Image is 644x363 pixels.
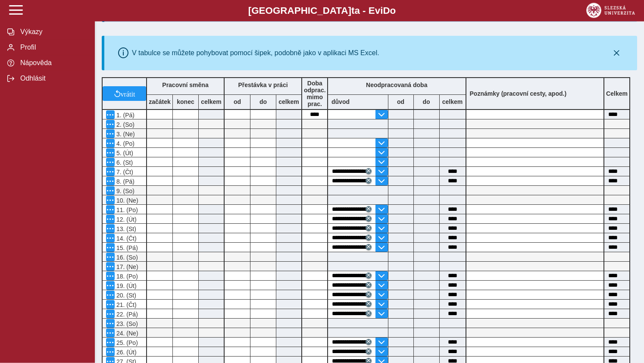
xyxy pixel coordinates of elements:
[18,28,88,36] span: Výkazy
[115,150,133,156] span: 5. (Út)
[106,291,115,299] button: Menu
[304,80,326,107] b: Doba odprac. mimo prac.
[106,262,115,271] button: Menu
[115,188,134,194] span: 9. (So)
[115,301,137,308] span: 21. (Čt)
[132,49,379,57] div: V tabulce se můžete pohybovat pomocí šipek, podobně jako v aplikaci MS Excel.
[106,129,115,138] button: Menu
[103,86,146,101] button: vrátit
[250,98,276,105] b: do
[414,98,439,105] b: do
[106,281,115,290] button: Menu
[106,139,115,147] button: Menu
[115,112,134,119] span: 1. (Pá)
[586,3,635,18] img: logo_web_su.png
[173,98,198,105] b: konec
[106,272,115,280] button: Menu
[147,98,172,105] b: začátek
[106,310,115,318] button: Menu
[106,158,115,166] button: Menu
[106,167,115,176] button: Menu
[115,207,138,213] span: 11. (Po)
[331,98,350,105] b: důvod
[26,5,618,16] b: [GEOGRAPHIC_DATA] a - Evi
[115,235,137,242] span: 14. (Čt)
[115,121,134,128] span: 2. (So)
[115,197,138,204] span: 10. (Ne)
[106,243,115,252] button: Menu
[106,329,115,337] button: Menu
[106,338,115,347] button: Menu
[106,234,115,242] button: Menu
[440,98,466,105] b: celkem
[115,178,134,185] span: 8. (Pá)
[383,5,390,16] span: D
[106,253,115,261] button: Menu
[115,339,138,346] span: 25. (Po)
[162,81,208,88] b: Pracovní směna
[351,5,354,16] span: t
[115,169,133,175] span: 7. (Čt)
[106,300,115,309] button: Menu
[115,225,136,232] span: 13. (St)
[106,205,115,214] button: Menu
[18,75,88,82] span: Odhlásit
[606,90,628,97] b: Celkem
[225,98,250,105] b: od
[121,90,135,97] span: vrátit
[199,98,224,105] b: celkem
[106,319,115,328] button: Menu
[106,110,115,119] button: Menu
[238,81,288,88] b: Přestávka v práci
[115,311,138,318] span: 22. (Pá)
[390,5,396,16] span: o
[115,320,138,327] span: 23. (So)
[106,177,115,185] button: Menu
[18,44,88,51] span: Profil
[106,186,115,195] button: Menu
[115,216,137,223] span: 12. (Út)
[106,224,115,233] button: Menu
[18,59,88,67] span: Nápověda
[115,140,134,147] span: 4. (Po)
[115,273,138,280] span: 18. (Po)
[115,244,138,251] span: 15. (Pá)
[388,98,413,105] b: od
[276,98,301,105] b: celkem
[106,196,115,204] button: Menu
[115,349,137,356] span: 26. (Út)
[106,120,115,128] button: Menu
[115,292,136,299] span: 20. (St)
[115,131,135,138] span: 3. (Ne)
[115,330,138,337] span: 24. (Ne)
[366,81,427,88] b: Neodpracovaná doba
[466,90,570,97] b: Poznámky (pracovní cesty, apod.)
[106,148,115,157] button: Menu
[115,254,138,261] span: 16. (So)
[115,282,137,289] span: 19. (Út)
[106,215,115,223] button: Menu
[115,263,138,270] span: 17. (Ne)
[115,159,133,166] span: 6. (St)
[106,347,115,356] button: Menu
